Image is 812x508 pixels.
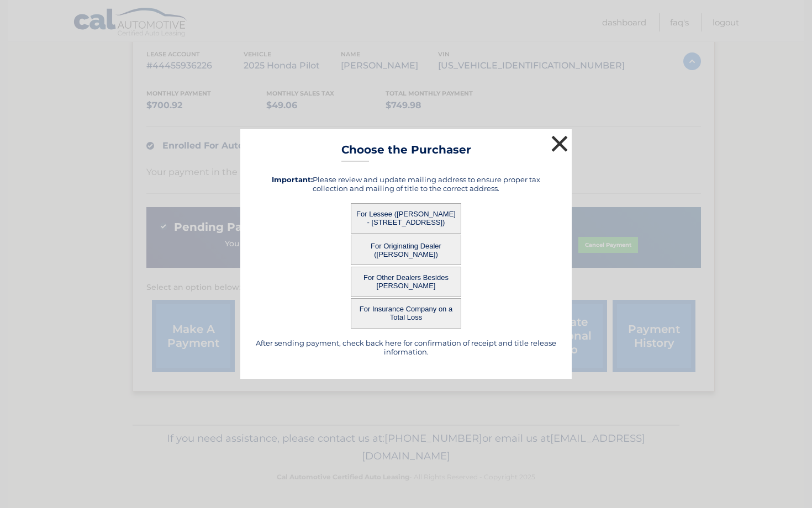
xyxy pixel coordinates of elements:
button: For Lessee ([PERSON_NAME] - [STREET_ADDRESS]) [351,203,461,234]
h3: Choose the Purchaser [341,143,471,162]
button: × [549,133,571,155]
h5: After sending payment, check back here for confirmation of receipt and title release information. [254,338,558,356]
button: For Originating Dealer ([PERSON_NAME]) [351,235,461,265]
button: For Insurance Company on a Total Loss [351,298,461,329]
strong: Important: [272,175,313,184]
button: For Other Dealers Besides [PERSON_NAME] [351,267,461,297]
h5: Please review and update mailing address to ensure proper tax collection and mailing of title to ... [254,175,558,193]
